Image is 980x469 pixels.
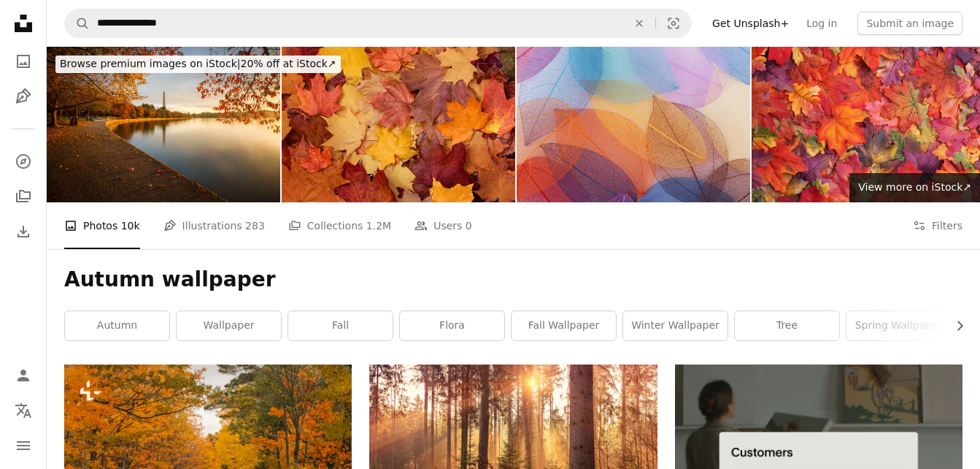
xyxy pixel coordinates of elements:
a: winter wallpaper [623,311,728,340]
span: 283 [245,218,265,234]
span: 0 [466,218,472,234]
button: Submit an image [857,12,962,35]
img: maple autumn leaves [282,47,515,202]
form: Find visuals sitewide [64,9,692,38]
button: scroll list to the right [946,311,962,340]
a: Download History [9,217,38,246]
a: Users 0 [414,202,472,249]
button: Visual search [656,9,691,37]
a: Explore [9,147,38,176]
a: Get Unsplash+ [703,12,798,35]
span: 20% off at iStock ↗ [60,58,336,69]
h1: Autumn wallpaper [64,267,962,293]
a: Illustrations 283 [163,202,265,249]
a: View more on iStock↗ [849,173,980,202]
a: Photos [9,47,38,76]
button: Filters [913,202,962,249]
a: forest heat by sunbeam [369,454,657,467]
a: Home — Unsplash [9,9,38,41]
img: Washington DC in the fall [47,47,280,202]
a: autumn [65,311,169,340]
a: Illustrations [9,82,38,111]
img: Multicolored leaves [517,47,750,202]
span: 1.2M [366,218,391,234]
a: Collections 1.2M [288,202,391,249]
a: Browse premium images on iStock|20% off at iStock↗ [47,47,350,82]
button: Menu [9,431,38,460]
a: fall wallpaper [512,311,616,340]
a: Collections [9,182,38,211]
a: an empty road surrounded by trees with yellow leaves [64,454,352,467]
span: Browse premium images on iStock | [60,58,240,69]
button: Clear [623,9,655,37]
span: View more on iStock ↗ [858,181,971,193]
button: Search Unsplash [65,9,90,37]
a: wallpaper [177,311,281,340]
a: tree [735,311,839,340]
a: Log in / Sign up [9,361,38,390]
button: Language [9,396,38,425]
a: Log in [798,12,846,35]
a: spring wallpaper [846,311,951,340]
a: fall [288,311,393,340]
a: flora [400,311,504,340]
